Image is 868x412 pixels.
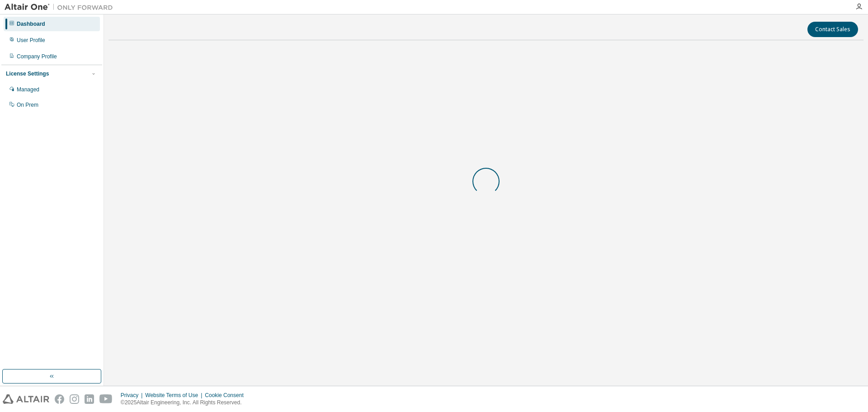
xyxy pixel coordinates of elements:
div: Company Profile [17,53,57,60]
img: Altair One [5,3,118,12]
img: youtube.svg [99,394,113,404]
div: Cookie Consent [205,392,249,399]
div: Dashboard [17,20,45,28]
button: Contact Sales [807,22,858,37]
div: On Prem [17,101,38,109]
div: Managed [17,86,39,93]
div: Privacy [121,392,145,399]
img: linkedin.svg [85,394,94,404]
img: facebook.svg [55,394,64,404]
p: © 2025 Altair Engineering, Inc. All Rights Reserved. [121,399,249,407]
div: License Settings [6,70,49,77]
div: User Profile [17,37,45,44]
div: Website Terms of Use [145,392,205,399]
img: altair_logo.svg [3,394,49,404]
img: instagram.svg [70,394,79,404]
